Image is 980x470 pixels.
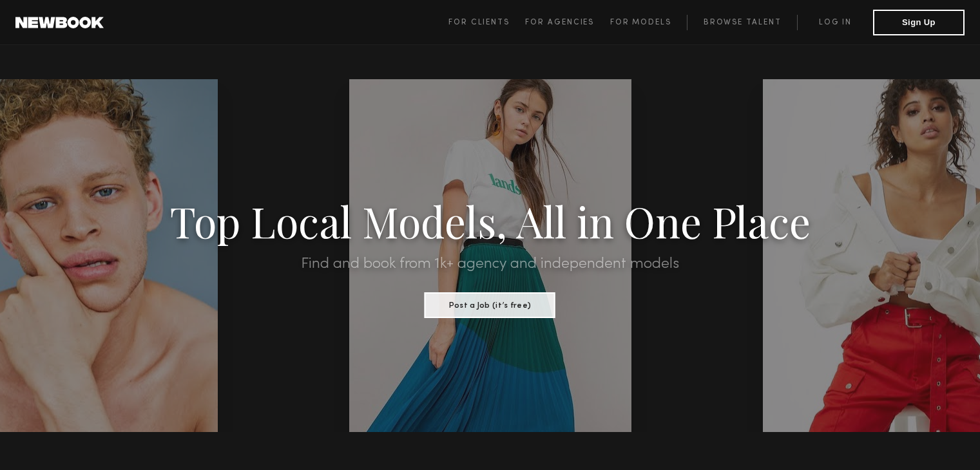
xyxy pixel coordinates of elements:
a: For Agencies [525,15,610,30]
h1: Top Local Models, All in One Place [73,201,907,241]
span: For Models [610,19,671,26]
button: Sign Up [873,10,965,35]
a: Browse Talent [687,15,797,30]
span: For Agencies [525,19,594,26]
a: Post a Job (it’s free) [425,297,555,311]
a: Log in [797,15,873,30]
span: For Clients [448,19,510,26]
button: Post a Job (it’s free) [425,292,555,318]
h2: Find and book from 1k+ agency and independent models [73,256,907,272]
a: For Models [610,15,687,30]
a: For Clients [448,15,525,30]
